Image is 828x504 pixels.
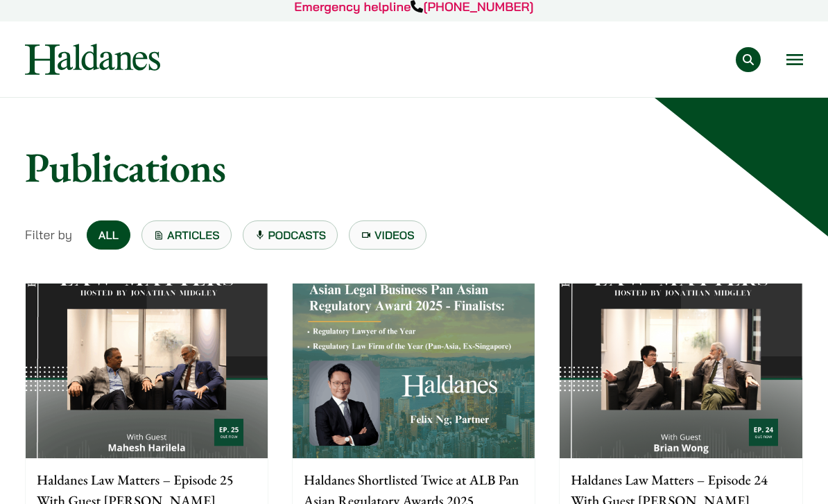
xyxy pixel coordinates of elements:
a: All [87,220,130,250]
a: Videos [349,220,426,250]
span: Filter by [25,225,72,244]
button: Search [736,47,761,72]
a: Podcasts [243,220,338,250]
h1: Publications [25,142,803,192]
button: Open menu [786,54,803,65]
img: Logo of Haldanes [25,44,160,75]
a: Articles [141,220,232,250]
